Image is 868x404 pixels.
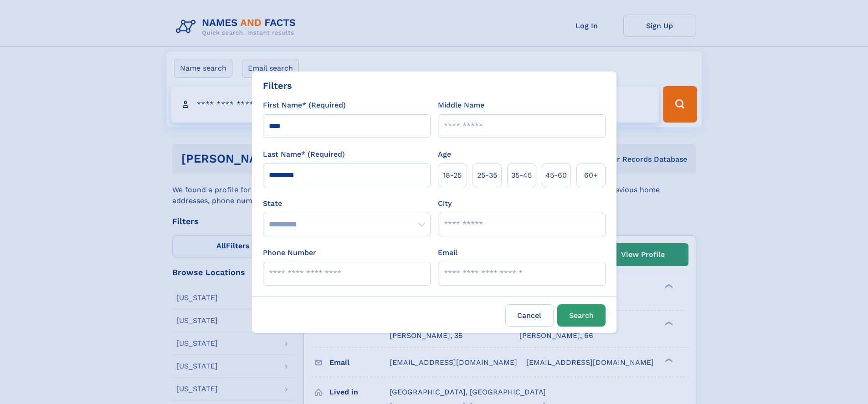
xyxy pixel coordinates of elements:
[263,79,292,92] div: Filters
[263,247,316,258] label: Phone Number
[438,247,457,258] label: Email
[477,170,497,181] span: 25‑35
[438,198,452,209] label: City
[438,149,451,160] label: Age
[511,170,532,181] span: 35‑45
[505,304,554,327] label: Cancel
[443,170,462,181] span: 18‑25
[263,100,346,111] label: First Name* (Required)
[545,170,567,181] span: 45‑60
[263,149,345,160] label: Last Name* (Required)
[263,198,431,209] label: State
[557,304,606,327] button: Search
[584,170,598,181] span: 60+
[438,100,484,111] label: Middle Name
